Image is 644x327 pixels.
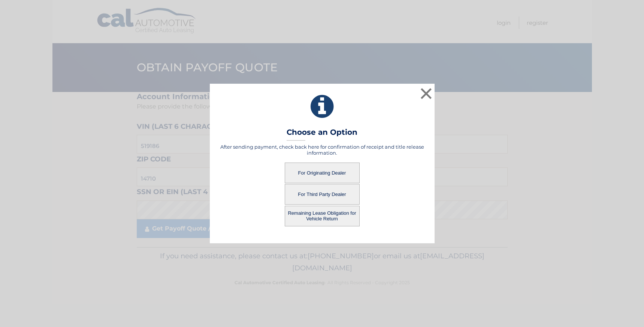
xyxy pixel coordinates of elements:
[219,144,425,156] h5: After sending payment, check back here for confirmation of receipt and title release information.
[285,206,360,226] button: Remaining Lease Obligation for Vehicle Return
[287,128,357,141] h3: Choose an Option
[285,184,360,205] button: For Third Party Dealer
[419,86,434,101] button: ×
[285,163,360,183] button: For Originating Dealer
